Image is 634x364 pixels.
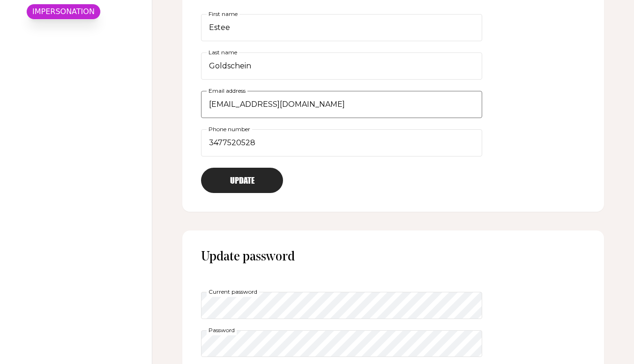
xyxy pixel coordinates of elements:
label: Email address [207,86,247,96]
label: Phone number [207,124,252,134]
input: Password [201,330,482,357]
input: Current password [201,292,482,319]
label: Last name [207,47,239,58]
input: Phone number [201,129,482,156]
span: Update password [201,249,585,266]
label: Password [207,325,237,335]
label: First name [207,9,239,19]
input: Last name [201,52,482,80]
input: Email address [201,91,482,118]
button: Update [201,168,283,193]
div: IMPERSONATION [26,4,101,20]
label: Current password [207,286,259,297]
input: First name [201,14,482,41]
